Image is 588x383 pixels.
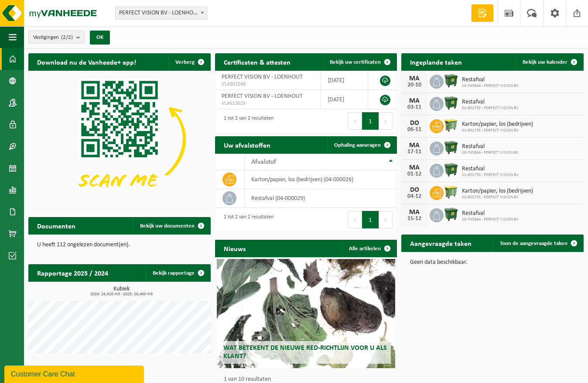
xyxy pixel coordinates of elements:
[406,149,423,155] div: 17-11
[401,235,480,252] h2: Aangevraagde taken
[406,186,423,193] div: DO
[330,59,381,65] span: Bekijk uw certificaten
[323,53,396,71] a: Bekijk uw certificaten
[219,210,273,229] div: 1 tot 2 van 2 resultaten
[379,211,393,228] button: Next
[362,211,379,228] button: 1
[406,142,423,149] div: MA
[362,112,379,130] button: 1
[219,111,273,131] div: 1 tot 2 van 2 resultaten
[406,104,423,110] div: 03-11
[222,93,303,100] span: PERFECT VISION BV - LOENHOUT
[115,7,207,20] span: PERFECT VISION BV - LOENHOUT
[444,207,458,222] img: WB-1100-HPE-GN-01
[215,53,299,70] h2: Certificaten & attesten
[462,83,519,89] span: 10-743844 - PERFECT VISION BV
[217,259,395,368] a: Wat betekent de nieuwe RED-richtlijn voor u als klant?
[462,99,519,106] span: Restafval
[37,242,202,248] p: U heeft 112 ongelezen document(en).
[33,286,211,297] h3: Kubiek
[28,217,84,234] h2: Documenten
[28,71,211,207] img: Download de VHEPlus App
[406,127,423,133] div: 06-11
[342,240,396,257] a: Alle artikelen
[168,53,210,71] button: Verberg
[462,188,533,195] span: Karton/papier, los (bedrijven)
[33,292,211,297] span: 2024: 26,620 m3 - 2025: 26,400 m3
[444,185,458,200] img: WB-0660-HPE-GN-50
[348,112,362,130] button: Previous
[222,81,314,88] span: VLA901048
[146,264,210,282] a: Bekijk rapportage
[215,240,254,257] h2: Nieuws
[321,71,368,90] td: [DATE]
[462,217,519,222] span: 10-743844 - PERFECT VISION BV
[493,235,583,252] a: Toon de aangevraagde taken
[462,106,519,111] span: 01-901735 - PERFECT VISION BV
[33,31,73,44] span: Vestigingen
[410,259,575,266] p: Geen data beschikbaar.
[90,31,110,45] button: OK
[215,136,279,153] h2: Uw afvalstoffen
[462,166,519,173] span: Restafval
[444,118,458,133] img: WB-0660-HPE-GN-50
[224,376,393,383] p: 1 van 10 resultaten
[462,210,519,217] span: Restafval
[500,241,567,246] span: Toon de aangevraagde taken
[348,211,362,228] button: Previous
[462,173,519,178] span: 01-901735 - PERFECT VISION BV
[444,162,458,177] img: WB-1100-HPE-GN-01
[406,120,423,127] div: DO
[4,364,146,383] iframe: chat widget
[406,75,423,82] div: MA
[251,159,276,166] span: Afvalstof
[406,209,423,216] div: MA
[462,128,533,133] span: 01-901735 - PERFECT VISION BV
[462,150,519,155] span: 10-743844 - PERFECT VISION BV
[140,223,195,229] span: Bekijk uw documenten
[406,97,423,104] div: MA
[444,73,458,88] img: WB-1100-HPE-GN-01
[28,31,85,44] button: Vestigingen(2/2)
[334,142,381,148] span: Ophaling aanvragen
[379,112,393,130] button: Next
[223,345,387,360] span: Wat betekent de nieuwe RED-richtlijn voor u als klant?
[133,217,210,235] a: Bekijk uw documenten
[28,53,145,70] h2: Download nu de Vanheede+ app!
[444,140,458,155] img: WB-1100-HPE-GN-01
[462,76,519,83] span: Restafval
[61,35,73,40] count: (2/2)
[28,264,117,281] h2: Rapportage 2025 / 2024
[406,193,423,200] div: 04-12
[175,59,195,65] span: Verberg
[406,164,423,171] div: MA
[222,100,314,107] span: VLA613629
[406,82,423,88] div: 20-10
[444,96,458,110] img: WB-1100-HPE-GN-01
[222,74,303,80] span: PERFECT VISION BV - LOENHOUT
[406,216,423,222] div: 15-12
[401,53,471,70] h2: Ingeplande taken
[516,53,583,71] a: Bekijk uw kalender
[321,90,368,109] td: [DATE]
[462,143,519,150] span: Restafval
[327,136,396,154] a: Ophaling aanvragen
[462,195,533,200] span: 01-901735 - PERFECT VISION BV
[245,170,397,189] td: karton/papier, los (bedrijven) (04-000026)
[523,59,567,65] span: Bekijk uw kalender
[462,121,533,128] span: Karton/papier, los (bedrijven)
[245,189,397,208] td: restafval (04-000029)
[406,171,423,177] div: 01-12
[116,7,207,19] span: PERFECT VISION BV - LOENHOUT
